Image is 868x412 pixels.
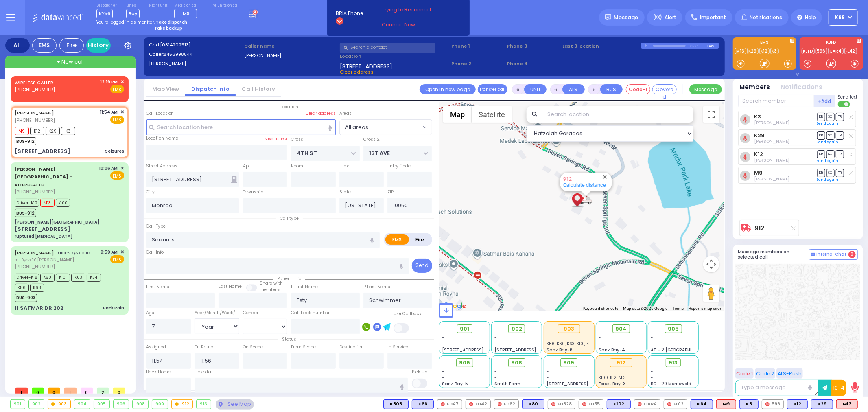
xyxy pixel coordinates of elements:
[209,3,240,8] label: Fire units on call
[264,136,287,142] label: Save as POI
[32,388,44,394] span: 0
[174,3,200,8] label: Medic on call
[579,399,603,409] div: FD55
[156,19,187,25] strong: Take dispatch
[754,157,789,163] span: Bernard Babad
[669,359,678,367] span: 913
[747,48,759,54] a: K29
[703,285,719,302] button: Drag Pegman onto the map to open Street View
[816,48,827,54] a: 596
[703,256,719,272] button: Map camera controls
[133,400,148,409] div: 908
[562,84,585,94] button: ALS
[836,169,844,177] span: TR
[197,400,211,409] div: 913
[15,225,70,233] div: [STREET_ADDRESS]
[29,400,44,409] div: 902
[547,381,623,387] span: [STREET_ADDRESS][PERSON_NAME]
[831,380,846,396] button: 10-4
[817,121,839,126] a: Send again
[817,252,847,257] span: Internal Chat
[243,344,263,351] label: On Scene
[442,347,519,353] span: [STREET_ADDRESS][PERSON_NAME]
[809,249,858,260] button: Internal Chat 0
[15,86,55,93] span: [PHONE_NUMBER]
[770,48,779,54] a: K3
[826,150,835,158] span: SO
[817,131,825,139] span: DR
[738,249,809,260] h5: Message members on selected call
[363,136,380,143] label: Cross 2
[339,344,364,351] label: Destination
[558,324,580,333] div: 903
[146,135,179,142] label: Location Name
[291,163,303,169] label: Room
[243,189,263,195] label: Township
[754,120,789,126] span: Shlomo Schvimmer
[110,255,124,263] span: EMS
[15,117,55,123] span: [PHONE_NUMBER]
[739,399,759,409] div: BLS
[87,274,101,282] span: K34
[120,249,124,256] span: ✕
[754,170,763,176] a: M9
[149,42,242,48] label: Cad:
[755,225,765,231] a: 912
[58,249,91,256] span: חיים הערש ווייס
[765,402,770,406] img: red-radio-icon.svg
[507,60,560,67] span: Phone 4
[469,402,473,406] img: red-radio-icon.svg
[498,402,502,406] img: red-radio-icon.svg
[30,284,44,292] span: K68
[40,199,55,207] span: M13
[610,358,632,367] div: 912
[547,368,549,375] span: -
[291,284,318,290] label: P First Name
[146,189,155,195] label: City
[776,368,803,379] button: ALS-Rush
[306,110,336,117] label: Clear address
[146,110,174,117] label: Call Location
[120,79,124,85] span: ✕
[838,100,851,108] label: Turn off text
[15,256,91,263] span: ר' ישעי' - ר' [PERSON_NAME]
[15,188,55,195] span: [PHONE_NUMBER]
[146,249,164,256] label: Call Info
[146,85,185,93] a: Map View
[542,106,693,123] input: Search location
[59,38,84,53] div: Fire
[547,341,612,347] span: K56, K60, K63, K101, K34, K18, K68
[599,375,626,381] span: K100, K12, M13
[5,38,30,53] div: All
[40,274,55,282] span: K60
[412,399,434,409] div: BLS
[146,163,178,169] label: Street Address
[149,60,242,67] label: [PERSON_NAME]
[149,3,167,8] label: Night unit
[494,347,571,353] span: [STREET_ADDRESS][PERSON_NAME]
[15,284,29,292] span: K56
[582,402,586,406] img: red-radio-icon.svg
[811,253,815,257] img: comment-alt.png
[81,388,93,394] span: 0
[547,347,573,353] span: Sanz Bay-6
[605,14,611,20] img: message.svg
[336,10,363,17] span: BRIA Phone
[614,13,638,22] span: Message
[781,83,823,92] button: Notifications
[691,399,713,409] div: BLS
[420,84,476,94] a: Open in new page
[15,209,36,217] span: BUS-912
[15,127,29,135] span: M9
[183,10,190,17] span: M9
[48,388,60,394] span: 0
[160,42,190,48] span: [0814202513]
[664,399,687,409] div: FD12
[216,399,254,410] div: See map
[278,336,300,342] span: Status
[382,21,446,28] a: Connect Now
[805,14,816,21] span: Help
[651,335,654,341] span: -
[689,84,722,94] button: Message
[276,104,302,110] span: Location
